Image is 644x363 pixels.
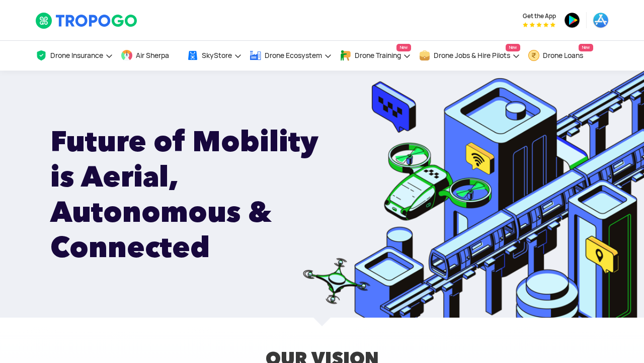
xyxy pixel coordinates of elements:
span: SkyStore [202,51,232,59]
a: Drone Insurance [35,41,113,71]
a: Drone Ecosystem [250,41,332,71]
h1: Future of Mobility is Aerial, Autonomous & Connected [50,124,349,265]
img: ic_playstore.png [564,12,580,28]
a: Drone TrainingNew [340,41,411,71]
span: Get the App [523,12,556,20]
a: Drone Jobs & Hire PilotsNew [419,41,520,71]
a: Air Sherpa [121,41,179,71]
img: ic_appstore.png [593,12,609,28]
span: New [506,44,520,51]
span: Air Sherpa [136,51,169,59]
a: SkyStore [187,41,242,71]
img: App Raking [523,22,555,27]
span: Drone Training [355,51,401,59]
span: Drone Jobs & Hire Pilots [434,51,510,59]
span: New [579,44,593,51]
span: Drone Ecosystem [265,51,322,59]
span: Drone Insurance [50,51,103,59]
span: New [396,44,411,51]
span: Drone Loans [543,51,583,59]
a: Drone LoansNew [528,41,593,71]
img: TropoGo Logo [35,12,138,29]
